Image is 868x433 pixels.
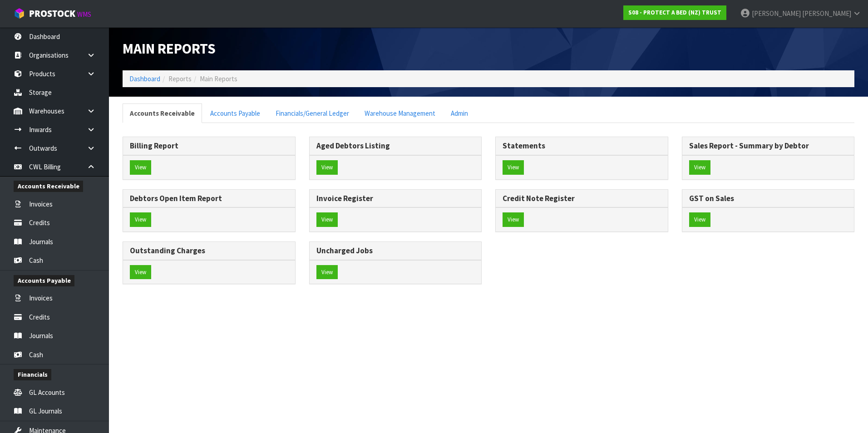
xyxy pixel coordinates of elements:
[130,265,151,280] button: View
[503,160,524,175] button: View
[316,194,475,203] h3: Invoice Register
[123,39,216,58] span: Main Reports
[130,160,151,175] a: View
[316,212,338,227] button: View
[200,74,237,83] span: Main Reports
[689,194,848,203] h3: GST on Sales
[14,275,74,286] span: Accounts Payable
[77,10,91,19] small: WMS
[689,212,710,227] button: View
[316,265,338,280] button: View
[203,103,267,123] a: Accounts Payable
[123,103,202,123] a: Accounts Receivable
[444,103,475,123] a: Admin
[503,194,661,203] h3: Credit Note Register
[168,74,192,83] span: Reports
[316,246,475,255] h3: Uncharged Jobs
[29,8,75,20] span: ProStock
[130,142,288,150] h3: Billing Report
[628,9,721,16] strong: S08 - PROTECT A BED (NZ) TRUST
[689,142,848,150] h3: Sales Report - Summary by Debtor
[623,5,726,20] a: S08 - PROTECT A BED (NZ) TRUST
[14,8,25,19] img: cube-alt.png
[316,160,338,175] button: View
[268,103,356,123] a: Financials/General Ledger
[130,246,288,255] h3: Outstanding Charges
[316,142,475,150] h3: Aged Debtors Listing
[357,103,443,123] a: Warehouse Management
[689,160,710,175] button: View
[503,212,524,227] button: View
[129,74,160,83] a: Dashboard
[503,142,661,150] h3: Statements
[14,181,83,192] span: Accounts Receivable
[130,194,288,203] h3: Debtors Open Item Report
[130,212,151,227] button: View
[802,9,851,18] span: [PERSON_NAME]
[14,369,51,380] span: Financials
[752,9,801,18] span: [PERSON_NAME]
